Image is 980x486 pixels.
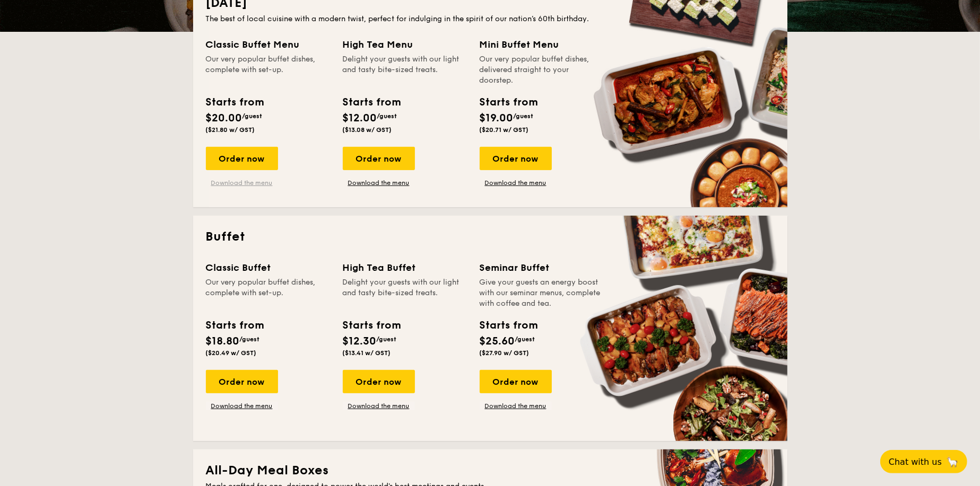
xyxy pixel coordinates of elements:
span: 🦙 [946,456,959,468]
span: ($20.49 w/ GST) [206,349,257,357]
div: Delight your guests with our light and tasty bite-sized treats. [343,277,467,309]
span: ($27.90 w/ GST) [480,349,530,357]
div: Starts from [206,94,264,110]
div: Starts from [343,94,401,110]
span: ($13.08 w/ GST) [343,126,392,134]
div: Starts from [343,317,401,333]
div: Our very popular buffet dishes, delivered straight to your doorstep. [480,54,604,86]
span: $20.00 [206,112,242,125]
span: /guest [242,112,263,120]
div: Classic Buffet [206,260,330,275]
a: Download the menu [343,402,415,410]
a: Download the menu [206,402,278,410]
span: /guest [377,335,397,343]
h2: Buffet [206,228,775,245]
button: Chat with us🦙 [880,450,967,473]
span: /guest [515,335,535,343]
div: Order now [480,147,552,170]
div: The best of local cuisine with a modern twist, perfect for indulging in the spirit of our nation’... [206,14,775,24]
div: Starts from [206,317,264,333]
div: Delight your guests with our light and tasty bite-sized treats. [343,54,467,86]
span: /guest [377,112,397,120]
div: Starts from [480,94,537,110]
div: Our very popular buffet dishes, complete with set-up. [206,277,330,309]
a: Download the menu [480,402,552,410]
div: Order now [480,370,552,393]
div: Order now [206,370,278,393]
div: Mini Buffet Menu [480,37,604,52]
span: ($20.71 w/ GST) [480,126,529,134]
a: Download the menu [206,179,278,187]
span: $18.80 [206,335,240,348]
span: $12.30 [343,335,377,348]
div: Classic Buffet Menu [206,37,330,52]
div: Order now [343,370,415,393]
span: $12.00 [343,112,377,125]
div: Give your guests an energy boost with our seminar menus, complete with coffee and tea. [480,277,604,309]
span: ($13.41 w/ GST) [343,349,391,357]
div: High Tea Buffet [343,260,467,275]
span: $19.00 [480,112,514,125]
div: High Tea Menu [343,37,467,52]
a: Download the menu [480,179,552,187]
span: $25.60 [480,335,515,348]
div: Order now [343,147,415,170]
div: Order now [206,147,278,170]
a: Download the menu [343,179,415,187]
div: Starts from [480,317,537,333]
span: Chat with us [889,457,942,467]
div: Our very popular buffet dishes, complete with set-up. [206,54,330,86]
span: ($21.80 w/ GST) [206,126,255,134]
span: /guest [514,112,534,120]
h2: All-Day Meal Boxes [206,462,775,479]
div: Seminar Buffet [480,260,604,275]
span: /guest [240,335,260,343]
